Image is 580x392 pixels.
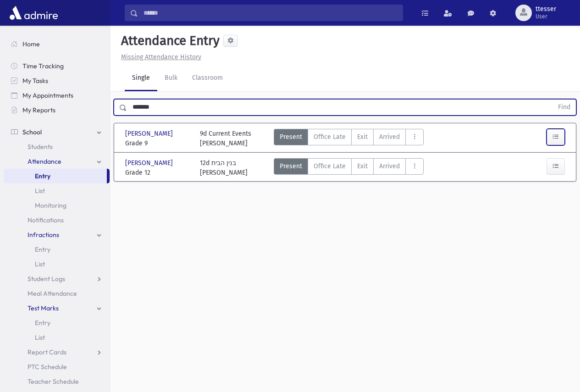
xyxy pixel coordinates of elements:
span: Arrived [379,161,400,171]
div: 9d Current Events [PERSON_NAME] [200,129,251,148]
span: Arrived [379,132,400,142]
span: Grade 12 [125,168,191,177]
span: Infractions [28,231,59,239]
div: AttTypes [274,158,424,177]
span: List [35,187,45,195]
span: Time Tracking [22,62,64,70]
span: Grade 9 [125,138,191,148]
a: Bulk [157,66,185,91]
span: PTC Schedule [28,363,67,371]
a: Meal Attendance [4,286,110,301]
span: Teacher Schedule [28,377,79,386]
img: AdmirePro [7,4,60,22]
span: Office Late [314,132,346,142]
span: Exit [357,132,368,142]
input: Search [138,5,403,21]
a: My Tasks [4,73,110,88]
span: My Reports [22,106,55,114]
span: Report Cards [28,348,66,356]
span: Monitoring [35,201,66,210]
a: Notifications [4,213,110,227]
span: User [536,13,556,20]
span: Meal Attendance [28,289,77,298]
a: Teacher Schedule [4,374,110,389]
a: My Reports [4,103,110,117]
span: Entry [35,319,50,327]
a: School [4,125,110,139]
span: List [35,260,45,268]
span: Present [280,132,302,142]
a: Test Marks [4,301,110,315]
a: Single [125,66,157,91]
a: Entry [4,315,110,330]
span: Test Marks [28,304,59,312]
span: [PERSON_NAME] [125,129,175,138]
span: School [22,128,42,136]
a: Classroom [185,66,230,91]
a: Entry [4,169,107,183]
span: [PERSON_NAME] [125,158,175,168]
span: List [35,333,45,342]
button: Find [552,99,576,115]
span: ttesser [536,6,556,13]
a: List [4,257,110,271]
a: Students [4,139,110,154]
span: Student Logs [28,275,65,283]
span: Present [280,161,302,171]
a: Attendance [4,154,110,169]
span: Entry [35,172,50,180]
span: Notifications [28,216,64,224]
a: List [4,330,110,345]
span: My Appointments [22,91,73,99]
div: 12d בנין הבית [PERSON_NAME] [200,158,248,177]
a: Time Tracking [4,59,110,73]
a: Missing Attendance History [117,53,201,61]
a: List [4,183,110,198]
a: My Appointments [4,88,110,103]
a: PTC Schedule [4,359,110,374]
a: Monitoring [4,198,110,213]
a: Home [4,37,110,51]
h5: Attendance Entry [117,33,220,49]
span: Home [22,40,40,48]
a: Student Logs [4,271,110,286]
span: My Tasks [22,77,48,85]
a: Report Cards [4,345,110,359]
a: Infractions [4,227,110,242]
div: AttTypes [274,129,424,148]
u: Missing Attendance History [121,53,201,61]
span: Attendance [28,157,61,166]
span: Exit [357,161,368,171]
span: Office Late [314,161,346,171]
span: Students [28,143,53,151]
a: Entry [4,242,110,257]
span: Entry [35,245,50,254]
